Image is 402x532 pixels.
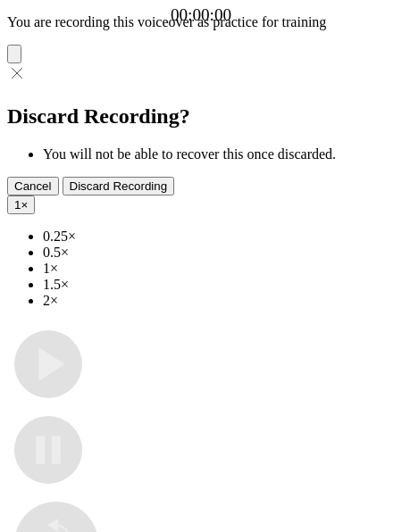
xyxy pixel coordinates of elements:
[43,229,395,245] li: 0.25×
[7,177,59,195] button: Cancel
[43,261,395,277] li: 1×
[7,104,395,129] h2: Discard Recording?
[63,177,175,195] button: Discard Recording
[171,5,231,25] a: 00:00:00
[7,14,395,30] p: You are recording this voiceover as practice for training
[43,277,395,293] li: 1.5×
[43,146,395,162] li: You will not be able to recover this once discarded.
[43,245,395,261] li: 0.5×
[7,195,35,214] button: 1×
[43,293,395,309] li: 2×
[14,198,21,212] span: 1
